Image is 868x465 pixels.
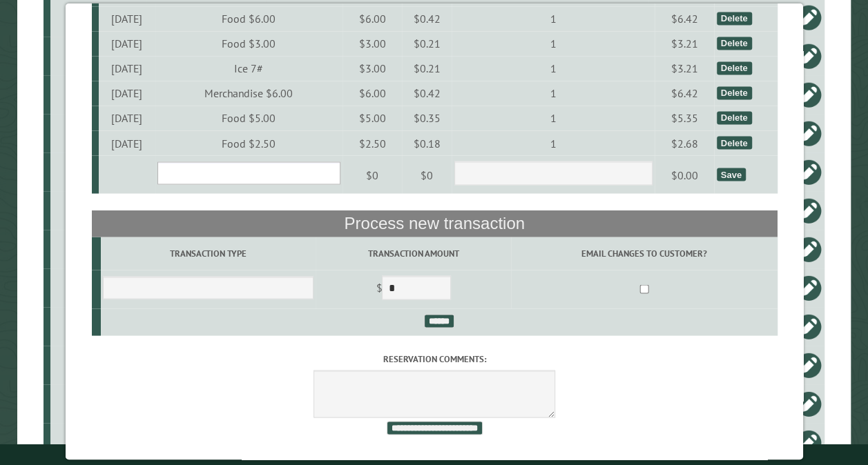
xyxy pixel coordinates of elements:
div: A8 [56,49,144,63]
label: Transaction Amount [318,246,509,259]
td: $0.42 [402,6,452,31]
div: A10 [56,435,144,449]
td: [DATE] [98,130,155,155]
div: G7 [56,397,144,410]
td: 1 [452,130,654,155]
td: 1 [452,6,654,31]
td: 1 [452,31,654,56]
td: 1 [452,106,654,130]
td: [DATE] [98,56,155,81]
td: $6.42 [654,6,714,31]
td: 1 [452,56,654,81]
td: $3.00 [342,31,402,56]
td: $2.50 [342,130,402,155]
td: $3.21 [654,31,714,56]
div: A6 [56,10,144,24]
div: Delete [716,37,751,50]
td: $0.00 [654,155,714,194]
td: $6.00 [342,81,402,106]
div: Delete [716,136,751,149]
label: Email changes to customer? [513,246,775,259]
div: Delete [716,86,751,99]
div: D9 [56,165,144,179]
td: [DATE] [98,81,155,106]
div: B8 [56,281,144,295]
td: $3.21 [654,56,714,81]
td: $0.21 [402,56,452,81]
td: $ [316,270,511,308]
td: Food $2.50 [155,130,342,155]
td: Food $5.00 [155,106,342,130]
td: [DATE] [98,6,155,31]
div: D1 [56,319,144,333]
label: Reservation comments: [91,352,777,365]
td: $6.00 [342,6,402,31]
td: $5.00 [342,106,402,130]
td: $0 [402,155,452,194]
div: C2 [56,126,144,140]
td: $0.18 [402,130,452,155]
div: Save [716,168,745,181]
th: Process new transaction [91,210,777,236]
div: E6 [56,88,144,101]
td: Food $6.00 [155,6,342,31]
div: CampStore [56,242,144,256]
td: Merchandise $6.00 [155,81,342,106]
td: $0.21 [402,31,452,56]
div: Delete [716,12,751,25]
td: [DATE] [98,31,155,56]
td: $3.00 [342,56,402,81]
div: A9 [56,204,144,217]
td: $0.42 [402,81,452,106]
td: Ice 7# [155,56,342,81]
td: $0.35 [402,106,452,130]
td: Food $3.00 [155,31,342,56]
td: 1 [452,81,654,106]
div: Delete [716,61,751,75]
td: $0 [342,155,402,194]
div: T2 [56,358,144,372]
td: $6.42 [654,81,714,106]
td: [DATE] [98,106,155,130]
td: $5.35 [654,106,714,130]
td: $2.68 [654,130,714,155]
label: Transaction Type [102,246,313,259]
div: Delete [716,111,751,124]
